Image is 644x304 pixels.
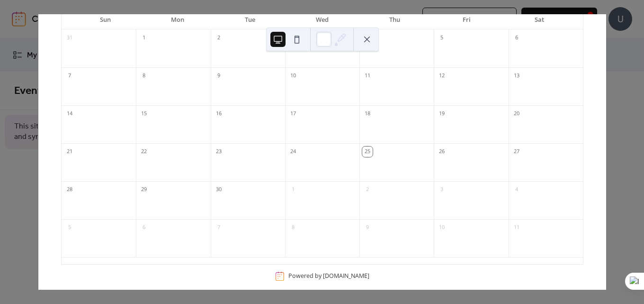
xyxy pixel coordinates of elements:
[362,71,373,81] div: 11
[288,71,298,81] div: 10
[214,184,224,195] div: 30
[511,147,522,157] div: 27
[437,71,447,81] div: 12
[288,184,298,195] div: 1
[511,33,522,43] div: 6
[214,147,224,157] div: 23
[437,222,447,233] div: 10
[511,184,522,195] div: 4
[437,33,447,43] div: 5
[139,33,149,43] div: 1
[362,109,373,119] div: 18
[511,71,522,81] div: 13
[288,147,298,157] div: 24
[64,71,75,81] div: 7
[362,222,373,233] div: 9
[288,222,298,233] div: 8
[362,184,373,195] div: 2
[139,147,149,157] div: 22
[437,184,447,195] div: 3
[139,184,149,195] div: 29
[64,147,75,157] div: 21
[64,184,75,195] div: 28
[511,109,522,119] div: 20
[64,33,75,43] div: 31
[437,147,447,157] div: 26
[362,147,373,157] div: 25
[139,222,149,233] div: 6
[323,272,369,280] a: [DOMAIN_NAME]
[288,109,298,119] div: 17
[64,109,75,119] div: 14
[214,109,224,119] div: 16
[139,109,149,119] div: 15
[139,71,149,81] div: 8
[64,222,75,233] div: 5
[214,222,224,233] div: 7
[214,33,224,43] div: 2
[437,109,447,119] div: 19
[511,222,522,233] div: 11
[214,71,224,81] div: 9
[288,272,369,280] div: Powered by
